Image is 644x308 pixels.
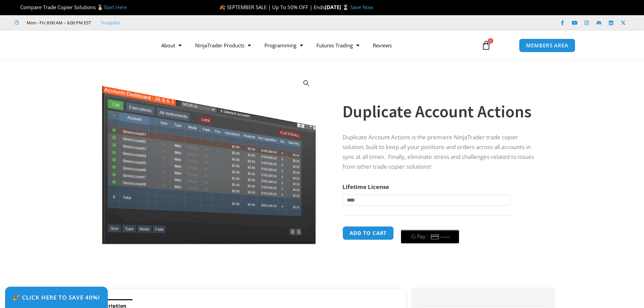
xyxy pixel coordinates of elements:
[154,38,474,53] nav: Menu
[350,4,373,10] a: Save Now
[400,225,460,226] iframe: Secure payment input frame
[69,33,141,57] img: LogoAI | Affordable Indicators – NinjaTrader
[342,226,394,240] button: Add to cart
[488,38,493,44] span: 0
[100,72,317,245] img: Screenshot 2024-08-26 15414455555
[366,38,399,53] a: Reviews
[519,39,575,52] a: MEMBERS AREA
[103,4,127,10] a: Start Here
[13,294,100,300] span: 🎉 Click Here to save 40%!
[25,19,91,27] span: Mon - Fri: 8:00 AM – 6:00 PM EST
[342,183,389,191] label: Lifetime License
[154,38,188,53] a: About
[471,35,501,55] a: 0
[5,287,108,308] a: 🎉 Click Here to save 40%!
[325,4,350,10] strong: [DATE] ⌛
[342,209,353,214] a: Clear options
[342,133,540,172] p: Duplicate Account Actions is the premiere NinjaTrader trade copier solution, built to keep all yo...
[441,235,451,239] text: ••••••
[258,38,310,53] a: Programming
[310,38,366,53] a: Futures Trading
[15,4,127,10] span: Compare Trade Copier Solutions 🥇
[401,230,459,243] button: Buy with GPay
[188,38,258,53] a: NinjaTrader Products
[526,43,568,48] span: MEMBERS AREA
[15,5,20,10] img: 🏆
[300,77,312,89] a: View full-screen image gallery
[342,100,540,123] h1: Duplicate Account Actions
[100,19,120,27] a: Trustpilot
[219,4,325,10] span: 🍂 SEPTEMBER SALE | Up To 50% OFF | Ends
